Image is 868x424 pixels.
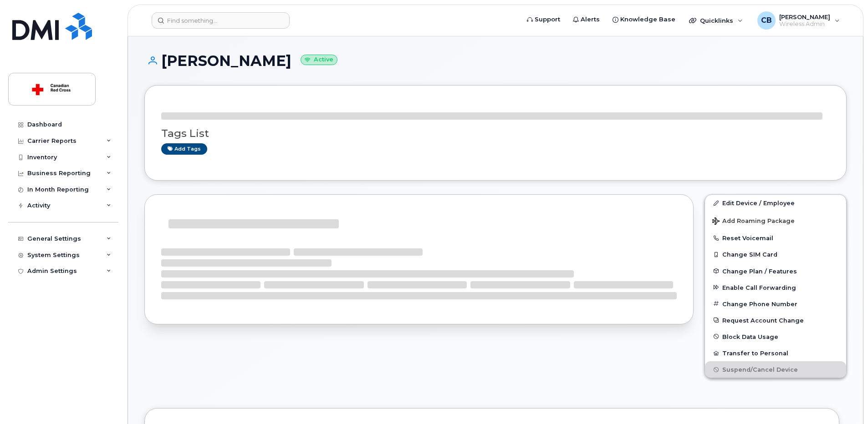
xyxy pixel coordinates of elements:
h3: Tags List [161,128,830,139]
button: Reset Voicemail [705,230,846,246]
button: Enable Call Forwarding [705,279,846,296]
a: Add tags [161,143,207,155]
button: Transfer to Personal [705,345,846,361]
span: Change Plan / Features [722,268,797,274]
button: Suspend/Cancel Device [705,361,846,378]
span: Enable Call Forwarding [722,284,796,291]
small: Active [301,55,337,65]
button: Add Roaming Package [705,211,846,230]
button: Request Account Change [705,312,846,328]
a: Edit Device / Employee [705,195,846,211]
button: Change SIM Card [705,246,846,262]
span: Add Roaming Package [712,217,795,226]
button: Block Data Usage [705,328,846,345]
h1: [PERSON_NAME] [144,53,847,69]
button: Change Phone Number [705,296,846,312]
span: Suspend/Cancel Device [722,366,798,373]
button: Change Plan / Features [705,263,846,279]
